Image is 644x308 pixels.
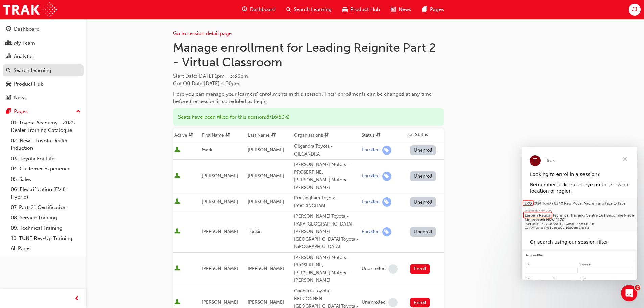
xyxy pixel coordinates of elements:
[522,147,637,280] iframe: Intercom live chat message
[391,5,396,14] span: news-icon
[174,198,180,205] span: User is active
[388,264,398,274] span: learningRecordVerb_NONE-icon
[362,299,386,306] div: Unenrolled
[410,298,430,307] button: Enroll
[382,146,391,155] span: learningRecordVerb_ENROLL-icon
[362,173,380,180] div: Enrolled
[410,197,436,207] button: Unenroll
[350,6,380,14] span: Product Hub
[174,147,180,153] span: User is active
[173,40,444,70] h1: Manage enrollment for Leading Reignite Part 2 - Virtual Classroom
[248,147,284,153] span: [PERSON_NAME]
[337,3,385,17] a: car-iconProduct Hub
[248,299,284,305] span: [PERSON_NAME]
[8,223,84,233] a: 09. Technical Training
[202,299,238,305] span: [PERSON_NAME]
[406,128,444,141] th: Set Status
[3,37,84,49] a: My Team
[74,294,79,303] span: prev-icon
[14,67,51,74] div: Search Learning
[376,132,381,138] span: sorting-icon
[3,2,57,17] img: Trak
[225,132,230,138] span: sorting-icon
[6,68,11,74] span: search-icon
[8,164,84,174] a: 04. Customer Experience
[248,229,262,234] span: Tonkin
[3,92,84,104] a: News
[385,3,417,17] a: news-iconNews
[8,174,84,185] a: 05. Sales
[173,30,232,37] a: Go to session detail page
[246,128,292,141] th: Toggle SortBy
[399,6,411,14] span: News
[174,173,180,180] span: User is active
[382,197,391,207] span: learningRecordVerb_ENROLL-icon
[362,266,386,272] div: Unenrolled
[629,4,641,16] button: JJ
[8,202,84,213] a: 07. Parts21 Certification
[3,105,84,118] button: Pages
[173,90,444,105] div: Here you can manage your learners' enrollments in this session. Their enrollments can be changed ...
[8,213,84,223] a: 08. Service Training
[202,266,238,271] span: [PERSON_NAME]
[202,147,212,153] span: Mark
[173,80,239,87] span: Cut Off Date : [DATE] 4:00pm
[197,73,248,79] span: [DATE] 1pm - 3:30pm
[14,108,28,115] div: Pages
[6,81,11,87] span: car-icon
[173,72,444,80] span: Start Date :
[3,22,84,105] button: DashboardMy TeamAnalyticsSearch LearningProduct HubNews
[174,299,180,306] span: User is active
[14,39,35,47] div: My Team
[237,3,281,17] a: guage-iconDashboard
[362,199,380,205] div: Enrolled
[14,94,27,102] div: News
[8,153,84,164] a: 03. Toyota For Life
[3,23,84,35] a: Dashboard
[417,3,449,17] a: pages-iconPages
[430,6,444,14] span: Pages
[200,128,246,141] th: Toggle SortBy
[8,184,84,202] a: 06. Electrification (EV & Hybrid)
[410,145,436,155] button: Unenroll
[410,264,430,274] button: Enroll
[6,26,11,32] span: guage-icon
[3,50,84,63] a: Analytics
[202,173,238,179] span: [PERSON_NAME]
[250,6,276,14] span: Dashboard
[3,64,84,77] a: Search Learning
[271,132,276,138] span: sorting-icon
[14,25,40,33] div: Dashboard
[202,229,238,234] span: [PERSON_NAME]
[294,161,359,191] div: [PERSON_NAME] Motors - PROSERPINE, [PERSON_NAME] Motors - [PERSON_NAME]
[410,171,436,181] button: Unenroll
[173,128,200,141] th: Toggle SortBy
[6,40,11,46] span: people-icon
[294,194,359,210] div: Rockingham Toyota - ROCKINGHAM
[422,5,427,14] span: pages-icon
[6,54,11,60] span: chart-icon
[410,227,436,237] button: Unenroll
[635,285,640,290] span: 2
[189,132,193,138] span: sorting-icon
[382,227,391,236] span: learningRecordVerb_ENROLL-icon
[6,95,11,101] span: news-icon
[3,78,84,90] a: Product Hub
[174,228,180,235] span: User is active
[281,3,337,17] a: search-iconSearch Learning
[174,265,180,272] span: User is active
[294,143,359,158] div: Gilgandra Toyota - GILGANDRA
[362,147,380,153] div: Enrolled
[342,5,348,14] span: car-icon
[8,233,84,244] a: 10. TUNE Rev-Up Training
[362,229,380,235] div: Enrolled
[14,80,44,88] div: Product Hub
[294,213,359,251] div: [PERSON_NAME] Toyota - PARA [GEOGRAPHIC_DATA][PERSON_NAME][GEOGRAPHIC_DATA] Toyota - [GEOGRAPHIC_...
[248,199,284,205] span: [PERSON_NAME]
